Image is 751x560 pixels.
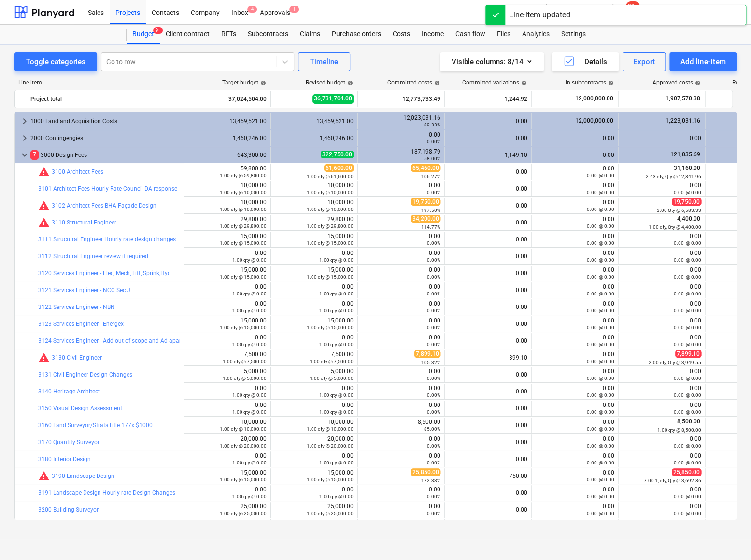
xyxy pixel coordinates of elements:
a: 3122 Services Engineer - NBN [38,304,115,310]
div: 0.00 [536,266,614,280]
a: Client contract [160,25,215,44]
small: 0.00 @ 0.00 [674,308,701,313]
small: 0.00% [427,291,440,296]
span: keyboard_arrow_right [19,115,30,127]
small: 1.00 qty @ 15,000.00 [220,240,267,246]
a: 3140 Heritage Architect [38,388,100,395]
div: 0.00 [188,334,267,348]
a: 3200 Building Surveyor [38,506,99,513]
div: Settings [555,25,592,44]
span: 4 [247,6,257,13]
div: 0.00 [536,165,614,179]
small: 0.00 @ 0.00 [674,240,701,246]
div: 7,500.00 [275,351,354,364]
small: 1.00 qty @ 15,000.00 [307,325,354,330]
div: Details [563,56,607,68]
a: 3123 Services Engineer - Energex [38,321,124,327]
div: 0.00 [362,182,440,196]
div: 5,000.00 [275,368,354,381]
div: Analytics [516,25,555,44]
div: 0.00 [362,250,440,263]
a: 3102 Architect Fees BHA Façade Design [52,202,156,209]
small: 1.00 qty @ 15,000.00 [307,274,354,280]
div: 0.00 [362,368,440,381]
a: 3170 Quantity Surveyor [38,439,99,446]
span: 12,000,000.00 [574,117,614,124]
div: 5,000.00 [188,368,267,381]
div: 0.00 [362,385,440,398]
small: 0.00 @ 0.00 [587,190,614,195]
small: 1.00 qty @ 0.00 [232,291,267,296]
div: 0.00 [536,351,614,364]
div: 0.00 [536,250,614,263]
div: 1,149.10 [449,152,527,158]
div: 1,460,246.00 [188,135,267,141]
small: 1.00 qty @ 5,000.00 [223,376,267,381]
small: 0.00% [427,190,440,195]
div: 0.00 [449,270,527,277]
small: 1.00 qty @ 0.00 [319,342,354,347]
div: 15,000.00 [275,266,354,280]
small: 0.00 @ 0.00 [587,359,614,364]
div: 15,000.00 [188,266,267,280]
small: 0.00 @ 0.00 [674,274,701,280]
a: RFTs [215,25,242,44]
small: 106.27% [421,174,440,179]
a: Budget9+ [127,25,160,44]
div: Claims [294,25,326,44]
span: 65,460.00 [411,164,440,172]
span: 121,035.69 [669,151,701,158]
small: 0.00% [427,257,440,263]
small: 1.00 qty @ 0.00 [319,409,354,415]
div: 37,024,504.00 [188,91,267,107]
small: 0.00% [427,274,440,280]
div: 0.00 [449,253,527,260]
small: 114.77% [421,224,440,230]
a: 3180 Interior Design [38,456,91,462]
small: 0.00 @ 0.00 [674,257,701,263]
div: 1,244.92 [449,91,527,107]
div: 0.00 [623,135,701,141]
span: Committed costs exceed revised budget [38,200,50,211]
div: 0.00 [275,250,354,263]
div: 0.00 [362,233,440,246]
div: 0.00 [536,135,614,141]
a: 3124 Services Engineer - Add out of scope and Ad apartments [38,337,199,344]
div: 0.00 [623,435,701,449]
div: 399.10 [449,354,527,361]
small: 0.00 @ 0.00 [587,409,614,415]
span: Committed costs exceed revised budget [38,352,50,364]
div: 0.00 [362,300,440,314]
div: 187,198.79 [362,148,440,162]
small: 1.00 qty @ 15,000.00 [220,274,267,280]
small: 2.00 qty, Qty @ 3,949.55 [649,360,701,365]
small: 0.00 @ 0.00 [587,291,614,296]
small: 0.00 @ 0.00 [587,274,614,280]
div: 15,000.00 [188,317,267,331]
div: 0.00 [536,402,614,415]
small: 1.00 qty @ 10,000.00 [220,190,267,195]
div: 10,000.00 [188,419,267,432]
a: 3101 Architect Fees Hourly Rate Council DA response [38,185,177,192]
div: 0.00 [362,435,440,449]
span: 7,899.10 [675,350,701,358]
div: 59,800.00 [188,165,267,179]
div: 15,000.00 [275,317,354,331]
div: 0.00 [623,402,701,415]
div: 0.00 [623,250,701,263]
span: 19,750.00 [411,198,440,206]
div: 13,459,521.00 [188,118,267,125]
div: Cash flow [450,25,491,44]
small: 1.00 qty @ 0.00 [319,257,354,263]
div: 10,000.00 [275,182,354,196]
small: 0.00 @ 0.00 [587,392,614,398]
span: 61,600.00 [324,164,354,172]
small: 0.00 @ 0.00 [587,308,614,313]
div: 10,000.00 [275,419,354,432]
span: 8,500.00 [676,418,701,425]
div: Line-item [14,79,184,86]
div: 0.00 [449,388,527,395]
small: 0.00 @ 0.00 [587,207,614,212]
div: Income [416,25,450,44]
